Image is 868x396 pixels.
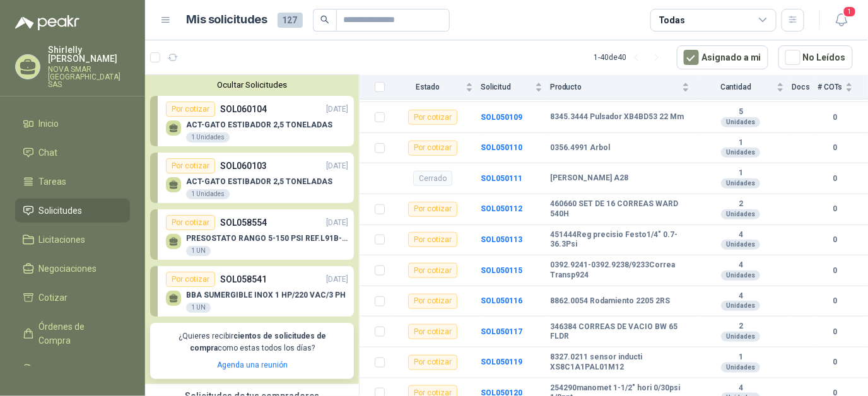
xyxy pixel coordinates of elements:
[186,132,230,143] div: 1 Unidades
[186,234,348,243] p: PRESOSTATO RANGO 5-150 PSI REF.L91B-1050
[792,75,818,100] th: Docs
[39,175,67,189] span: Tareas
[392,83,463,91] span: Estado
[818,326,853,338] b: 0
[15,170,130,194] a: Tareas
[481,113,522,122] a: SOL050109
[15,228,130,252] a: Licitaciones
[481,75,550,100] th: Solicitud
[721,301,760,311] div: Unidades
[721,178,760,189] div: Unidades
[818,112,853,124] b: 0
[481,143,522,152] a: SOL050110
[408,110,457,125] div: Por cotizar
[15,358,130,381] a: Remisiones
[818,83,843,91] span: # COTs
[697,230,784,240] b: 4
[697,291,784,301] b: 4
[408,141,457,156] div: Por cotizar
[659,13,685,27] div: Todas
[217,361,288,370] a: Agenda una reunión
[677,45,768,69] button: Asignado a mi
[166,158,215,173] div: Por cotizar
[39,363,86,376] span: Remisiones
[721,271,760,281] div: Unidades
[697,199,784,209] b: 2
[481,327,522,336] a: SOL050117
[150,96,354,146] a: Por cotizarSOL060104[DATE] ACT-GATO ESTIBADOR 2,5 TONELADAS1 Unidades
[150,266,354,317] a: Por cotizarSOL058541[DATE] BBA SUMERGIBLE INOX 1 HP/220 VAC/3 PH1 UN
[697,322,784,332] b: 2
[15,141,130,165] a: Chat
[166,102,215,117] div: Por cotizar
[413,171,452,186] div: Cerrado
[15,286,130,310] a: Cotizar
[186,291,346,300] p: BBA SUMERGIBLE INOX 1 HP/220 VAC/3 PH
[818,75,868,100] th: # COTs
[39,262,97,276] span: Negociaciones
[186,177,332,186] p: ACT-GATO ESTIBADOR 2,5 TONELADAS
[697,383,784,393] b: 4
[550,296,670,306] b: 8862.0054 Rodamiento 2205 2RS
[818,356,853,368] b: 0
[220,272,267,286] p: SOL058541
[697,75,792,100] th: Cantidad
[550,143,610,153] b: 0356.4991 Arbol
[39,146,58,160] span: Chat
[697,168,784,178] b: 1
[594,47,667,67] div: 1 - 40 de 40
[326,160,348,172] p: [DATE]
[818,265,853,277] b: 0
[39,117,59,131] span: Inicio
[166,272,215,287] div: Por cotizar
[818,234,853,246] b: 0
[697,352,784,363] b: 1
[15,257,130,281] a: Negociaciones
[326,217,348,229] p: [DATE]
[408,232,457,247] div: Por cotizar
[830,9,853,32] button: 1
[481,83,532,91] span: Solicitud
[843,6,857,18] span: 1
[481,204,522,213] a: SOL050112
[186,189,230,199] div: 1 Unidades
[187,11,267,29] h1: Mis solicitudes
[550,352,689,372] b: 8327.0211 sensor inducti XS8C1A1PAL01M12
[39,291,68,305] span: Cotizar
[721,240,760,250] div: Unidades
[190,332,326,352] b: cientos de solicitudes de compra
[158,330,346,354] p: ¿Quieres recibir como estas todos los días?
[481,174,522,183] a: SOL050111
[145,75,359,384] div: Ocultar SolicitudesPor cotizarSOL060104[DATE] ACT-GATO ESTIBADOR 2,5 TONELADAS1 UnidadesPor cotiz...
[550,260,689,280] b: 0392.9241-0392.9238/9233Correa Transp924
[408,263,457,278] div: Por cotizar
[697,83,774,91] span: Cantidad
[326,103,348,115] p: [DATE]
[48,66,130,88] p: NOVA SMAR [GEOGRAPHIC_DATA] SAS
[408,294,457,309] div: Por cotizar
[481,296,522,305] a: SOL050116
[721,209,760,219] div: Unidades
[150,209,354,260] a: Por cotizarSOL058554[DATE] PRESOSTATO RANGO 5-150 PSI REF.L91B-10501 UN
[550,173,628,183] b: [PERSON_NAME] A28
[481,235,522,244] a: SOL050113
[326,274,348,286] p: [DATE]
[408,324,457,339] div: Por cotizar
[550,75,697,100] th: Producto
[150,153,354,203] a: Por cotizarSOL060103[DATE] ACT-GATO ESTIBADOR 2,5 TONELADAS1 Unidades
[392,75,481,100] th: Estado
[186,303,211,313] div: 1 UN
[39,204,83,218] span: Solicitudes
[818,295,853,307] b: 0
[481,266,522,275] a: SOL050115
[278,13,303,28] span: 127
[818,142,853,154] b: 0
[481,358,522,366] a: SOL050119
[186,120,332,129] p: ACT-GATO ESTIBADOR 2,5 TONELADAS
